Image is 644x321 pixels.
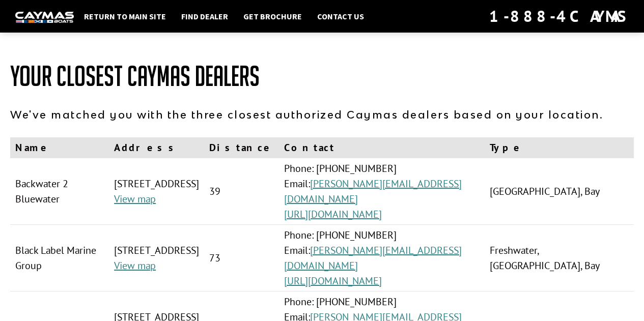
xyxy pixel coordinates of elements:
a: [URL][DOMAIN_NAME] [284,274,382,287]
th: Distance [204,137,279,158]
td: Phone: [PHONE_NUMBER] Email: [279,225,485,291]
th: Contact [279,137,485,158]
a: Contact Us [312,10,369,23]
a: [PERSON_NAME][EMAIL_ADDRESS][DOMAIN_NAME] [284,244,462,272]
td: [STREET_ADDRESS] [109,158,204,225]
div: 1-888-4CAYMAS [489,5,629,27]
td: 73 [204,225,279,291]
td: Black Label Marine Group [10,225,109,291]
p: We've matched you with the three closest authorized Caymas dealers based on your location. [10,107,634,122]
h1: Your Closest Caymas Dealers [10,61,634,92]
a: View map [114,192,156,206]
th: Name [10,137,109,158]
a: Find Dealer [176,10,233,23]
th: Address [109,137,204,158]
td: Phone: [PHONE_NUMBER] Email: [279,158,485,225]
td: Backwater 2 Bluewater [10,158,109,225]
a: [PERSON_NAME][EMAIL_ADDRESS][DOMAIN_NAME] [284,177,462,206]
a: Return to main site [79,10,171,23]
a: Get Brochure [238,10,307,23]
img: white-logo-c9c8dbefe5ff5ceceb0f0178aa75bf4bb51f6bca0971e226c86eb53dfe498488.png [15,12,74,22]
td: [GEOGRAPHIC_DATA], Bay [485,158,634,225]
th: Type [485,137,634,158]
a: [URL][DOMAIN_NAME] [284,208,382,221]
td: Freshwater, [GEOGRAPHIC_DATA], Bay [485,225,634,291]
td: [STREET_ADDRESS] [109,225,204,291]
a: View map [114,259,156,272]
td: 39 [204,158,279,225]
